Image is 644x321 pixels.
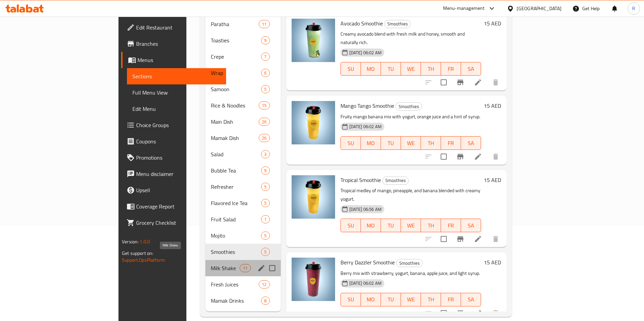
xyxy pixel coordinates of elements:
span: 11 [259,21,269,27]
span: Select to update [437,149,451,164]
p: Fruity mango banana mix with yogurt, orange juice and a hint of syrup. [341,113,481,121]
div: Refresher [211,183,261,191]
span: 5 [261,184,269,190]
span: SA [464,295,478,304]
nav: Menu sections [205,13,281,312]
span: MO [364,138,378,148]
div: items [261,297,270,305]
a: Grocery Checklist [121,215,226,231]
img: Avocado Smoothie [292,19,335,62]
span: TU [384,221,398,230]
span: 1 [261,216,269,223]
span: WE [404,64,418,74]
h6: 15 AED [484,19,501,28]
div: Mamak Dish26 [205,130,281,146]
button: TH [421,136,441,150]
button: delete [487,74,504,91]
span: Salad [211,150,261,158]
div: Wrap [211,69,261,77]
span: Grocery Checklist [136,219,221,227]
span: Get support on: [122,249,153,258]
span: Smoothies [211,248,261,256]
span: 15 [259,102,269,109]
div: items [261,53,270,61]
a: Support.OpsPlatform [122,256,165,264]
span: 26 [259,135,269,141]
button: Branch-specific-item [452,231,468,247]
a: Sections [127,68,226,84]
span: R [632,5,635,12]
div: items [259,134,270,142]
button: MO [361,136,381,150]
span: Paratha [211,20,259,28]
div: items [261,69,270,77]
div: Main Dish26 [205,114,281,130]
h6: 15 AED [484,175,501,185]
button: SU [341,219,361,232]
div: Mamak Drinks [211,297,261,305]
button: WE [401,293,421,306]
span: Smoothies [383,177,408,184]
button: WE [401,136,421,150]
span: Avocado Smoothie [341,18,383,28]
span: TU [384,138,398,148]
a: Edit Restaurant [121,19,226,36]
span: Flavored Ice Tea [211,199,261,207]
a: Branches [121,36,226,52]
span: [DATE] 06:02 AM [347,280,384,286]
div: Menu-management [443,4,485,13]
button: TU [381,293,401,306]
span: Bubble Tea [211,166,261,175]
div: Milk Shake11edit [205,260,281,276]
div: items [261,248,270,256]
div: Mojito5 [205,227,281,244]
div: Fruit Salad1 [205,211,281,227]
button: TH [421,62,441,76]
a: Menus [121,52,226,68]
span: Smoothies [397,259,422,267]
a: Coverage Report [121,198,226,215]
a: Upsell [121,182,226,198]
span: SA [464,138,478,148]
a: Edit menu item [474,235,482,243]
div: items [261,36,270,44]
span: Mojito [211,232,261,240]
div: Salad3 [205,146,281,162]
span: Select to update [437,232,451,246]
a: Edit Menu [127,101,226,117]
span: SU [344,295,358,304]
span: 9 [261,37,269,44]
div: Samoon5 [205,81,281,97]
span: Sections [132,72,221,80]
div: Crepe7 [205,48,281,65]
span: Promotions [136,154,221,162]
span: Coupons [136,137,221,145]
span: Edit Menu [132,105,221,113]
div: Toasties9 [205,32,281,48]
button: MO [361,62,381,76]
div: Smoothies [384,20,411,28]
div: items [259,118,270,126]
span: WE [404,295,418,304]
div: Samoon [211,85,261,93]
span: 7 [261,54,269,60]
span: Branches [136,40,221,48]
div: [GEOGRAPHIC_DATA] [517,5,562,12]
button: SA [461,219,481,232]
span: SU [344,221,358,230]
span: Menu disclaimer [136,170,221,178]
div: items [261,150,270,158]
span: Coverage Report [136,202,221,210]
span: SU [344,138,358,148]
p: Berry mix with strawberry, yogurt, banana, apple juice, and light syrup. [341,269,481,278]
span: FR [444,138,458,148]
p: Creamy avocado blend with fresh milk and honey, smooth and naturally rich. [341,30,481,47]
div: Flavored Ice Tea5 [205,195,281,211]
span: Main Dish [211,118,259,126]
span: Fruit Salad [211,215,261,223]
div: Crepe [211,53,261,61]
span: WE [404,221,418,230]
